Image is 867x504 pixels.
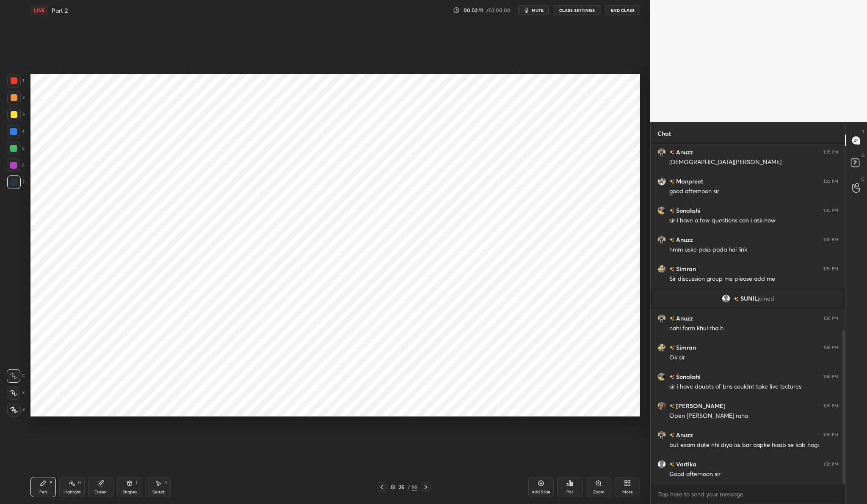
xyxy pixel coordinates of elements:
img: no-rating-badge.077c3623.svg [669,208,674,213]
div: but exam date nhi diya iss bar aapke hisab se kab hogi [669,441,838,449]
div: / [407,485,410,490]
img: no-rating-badge.077c3623.svg [669,238,674,242]
img: 73aa82485a5f44aa902925d89d7065fd.jpg [657,236,666,244]
div: L [136,481,138,485]
img: no-rating-badge.077c3623.svg [734,297,739,301]
img: default.png [657,460,666,468]
div: X [7,386,25,400]
img: default.png [722,294,730,303]
div: 1:36 PM [823,374,838,379]
div: [DEMOGRAPHIC_DATA][PERSON_NAME] [669,158,838,167]
img: 73aa82485a5f44aa902925d89d7065fd.jpg [657,431,666,439]
span: mute [532,7,544,13]
div: 1:36 PM [823,345,838,350]
img: no-rating-badge.077c3623.svg [669,267,674,271]
img: no-rating-badge.077c3623.svg [669,150,674,155]
div: 5 [7,142,25,155]
div: Pen [39,490,47,494]
h6: Anuzz [674,314,693,323]
div: More [622,490,633,494]
div: Sir discussion group me please add me [669,275,838,283]
div: Ok sir [669,353,838,362]
div: 1:35 PM [823,237,838,242]
div: sir i have doubts of bns couldnt take live lectures [669,383,838,391]
img: 090de2e1faf9446bab52aed3ed2f418b.jpg [657,402,666,410]
h6: Manpreet [674,177,703,186]
div: LIVE [30,5,48,15]
div: Zoom [593,490,605,494]
h6: Anuzz [674,430,693,439]
h6: Anuzz [674,235,693,244]
div: 2 [7,91,25,104]
img: 3 [657,265,666,273]
div: nahi form khul rha h [669,324,838,333]
div: 1:36 PM [823,266,838,271]
p: Chat [651,122,678,145]
p: T [862,129,864,135]
div: Open [PERSON_NAME] raha [669,412,838,420]
div: 1:35 PM [823,150,838,155]
img: 73aa82485a5f44aa902925d89d7065fd.jpg [657,314,666,323]
img: f48a681c9e2547ab9ab7e6964dc9b791.jpg [657,206,666,215]
button: mute [518,5,549,15]
div: S [165,481,167,485]
div: 1:36 PM [823,433,838,438]
img: no-rating-badge.077c3623.svg [669,462,674,467]
div: 7 [7,175,25,189]
img: 7c94a3ccecd141529fbca147dfa4f13e.jpg [657,177,666,186]
img: f48a681c9e2547ab9ab7e6964dc9b791.jpg [657,373,666,381]
div: hmm uske pass pada hai link [669,246,838,254]
h6: Simran [674,343,696,352]
img: no-rating-badge.077c3623.svg [669,433,674,438]
img: no-rating-badge.077c3623.svg [669,375,674,379]
div: Poll [566,490,573,494]
h6: Sonakshi [674,206,701,215]
div: 3 [7,108,25,121]
div: grid [651,145,845,484]
img: no-rating-badge.077c3623.svg [669,404,674,408]
h6: [PERSON_NAME] [674,401,726,410]
div: 1:36 PM [823,316,838,321]
div: C [7,369,25,383]
div: 1:35 PM [823,179,838,184]
img: no-rating-badge.077c3623.svg [669,345,674,350]
p: G [861,176,864,182]
div: Highlight [64,490,81,494]
div: 99 [411,483,417,491]
h6: Sonakshi [674,372,701,381]
span: SUNIL [740,295,758,302]
div: good afternoon sir [669,187,838,196]
div: sir i have a few questions can i ask now [669,216,838,225]
p: D [861,152,864,159]
img: no-rating-badge.077c3623.svg [669,316,674,321]
button: CLASS SETTINGS [554,5,600,15]
div: Eraser [94,490,107,494]
div: 25 [397,485,406,490]
span: joined [758,295,774,302]
img: 73aa82485a5f44aa902925d89d7065fd.jpg [657,148,666,156]
h6: Vartika [674,460,696,468]
h6: Simran [674,264,696,273]
div: Good afternoon sir [669,470,838,479]
h4: Part 2 [52,6,68,14]
div: Select [152,490,165,494]
button: End Class [605,5,640,15]
div: 1:35 PM [823,208,838,213]
div: Z [7,403,25,416]
h6: Anuzz [674,148,693,156]
div: 6 [7,159,25,172]
div: 1:36 PM [823,462,838,467]
div: H [78,481,81,485]
img: 3 [657,343,666,352]
img: no-rating-badge.077c3623.svg [669,179,674,184]
div: 1:36 PM [823,403,838,408]
div: P [50,481,52,485]
div: Add Slide [532,490,550,494]
div: 4 [7,125,25,138]
div: 1 [7,74,24,88]
div: Shapes [122,490,137,494]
